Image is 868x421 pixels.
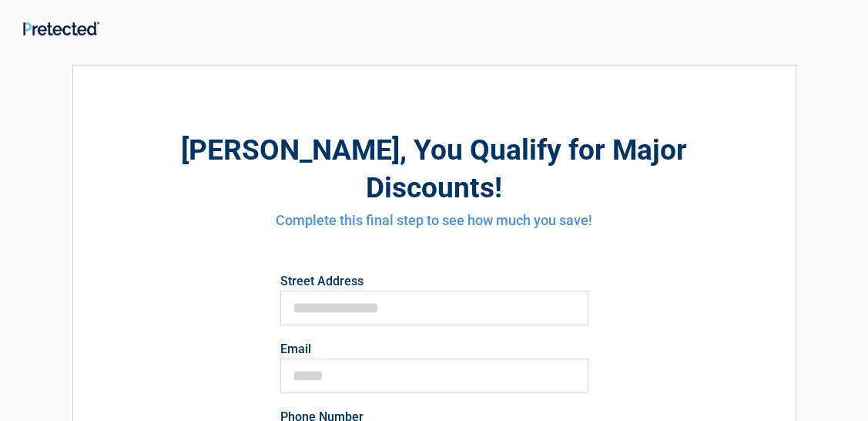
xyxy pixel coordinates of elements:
span: [PERSON_NAME] [181,133,400,167]
h4: Complete this final step to see how much you save! [158,210,711,231]
label: Street Address [280,275,588,288]
img: Main Logo [23,22,99,35]
h2: , You Qualify for Major Discounts! [158,131,711,207]
label: Email [280,343,588,355]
